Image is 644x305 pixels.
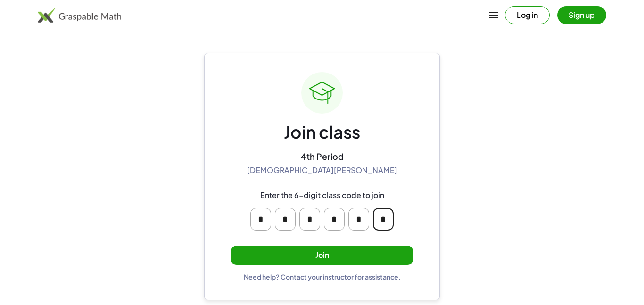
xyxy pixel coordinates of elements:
[260,190,384,200] div: Enter the 6-digit class code to join
[275,208,296,231] input: Please enter OTP character 2
[231,246,413,265] button: Join
[284,121,360,143] div: Join class
[250,208,271,231] input: Please enter OTP character 1
[557,6,606,24] button: Sign up
[324,208,345,231] input: Please enter OTP character 4
[244,272,401,281] div: Need help? Contact your instructor for assistance.
[348,208,369,231] input: Please enter OTP character 5
[299,208,320,231] input: Please enter OTP character 3
[373,208,394,231] input: Please enter OTP character 6
[505,6,550,24] button: Log in
[247,165,397,175] div: [DEMOGRAPHIC_DATA][PERSON_NAME]
[301,151,344,162] div: 4th Period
